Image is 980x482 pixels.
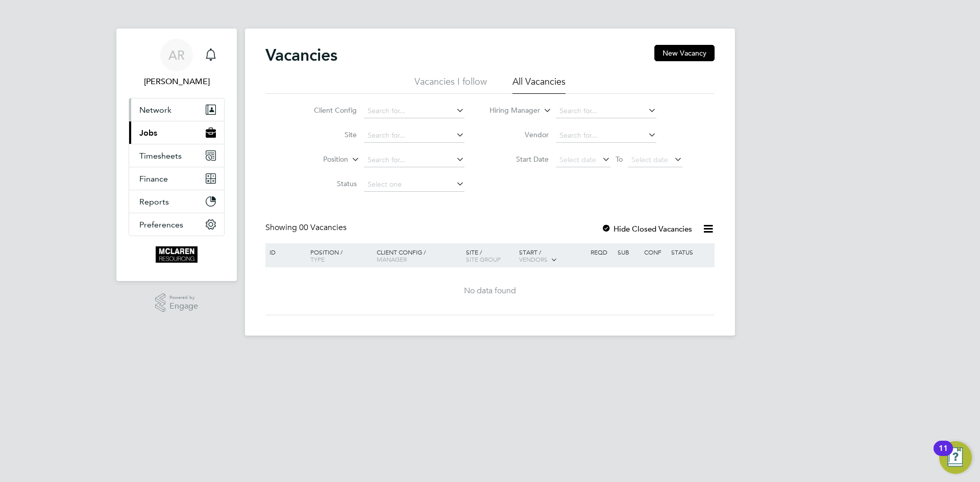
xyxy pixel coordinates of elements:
[364,153,464,167] input: Search for...
[612,153,626,166] span: To
[139,197,169,207] span: Reports
[129,121,224,144] button: Jobs
[669,243,713,261] div: Status
[642,243,668,261] div: Conf
[654,45,715,61] button: New Vacancy
[139,220,183,230] span: Preferences
[615,243,642,261] div: Sub
[116,29,237,281] nav: Main navigation
[517,243,588,269] div: Start /
[139,174,168,184] span: Finance
[129,39,225,88] a: AR[PERSON_NAME]
[139,128,157,138] span: Jobs
[267,286,713,296] div: No data found
[129,213,224,236] button: Preferences
[303,243,374,268] div: Position /
[364,104,464,118] input: Search for...
[139,151,182,161] span: Timesheets
[265,45,337,65] h2: Vacancies
[129,246,225,263] a: Go to home page
[310,255,325,263] span: Type
[377,255,407,263] span: Manager
[298,130,357,139] label: Site
[556,104,656,118] input: Search for...
[559,155,596,164] span: Select date
[481,106,540,116] label: Hiring Manager
[519,255,548,263] span: Vendors
[299,222,347,233] span: 00 Vacancies
[364,129,464,143] input: Search for...
[364,177,464,192] input: Select one
[556,129,656,143] input: Search for...
[601,224,692,234] label: Hide Closed Vacancies
[156,246,197,263] img: mclaren-logo-retina.png
[129,144,224,167] button: Timesheets
[289,155,348,165] label: Position
[155,293,199,313] a: Powered byEngage
[129,190,224,213] button: Reports
[939,448,948,462] div: 11
[939,441,972,474] button: Open Resource Center, 11 new notifications
[414,75,487,94] li: Vacancies I follow
[169,302,198,311] span: Engage
[129,167,224,190] button: Finance
[168,48,185,62] span: AR
[129,75,225,88] span: Arek Roziewicz
[463,243,517,268] div: Site /
[265,222,349,233] div: Showing
[512,75,566,94] li: All Vacancies
[298,179,357,188] label: Status
[267,243,303,261] div: ID
[588,243,615,261] div: Reqd
[139,105,171,115] span: Network
[298,106,357,115] label: Client Config
[466,255,501,263] span: Site Group
[169,293,198,302] span: Powered by
[490,130,549,139] label: Vendor
[129,98,224,121] button: Network
[631,155,668,164] span: Select date
[490,155,549,164] label: Start Date
[374,243,463,268] div: Client Config /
